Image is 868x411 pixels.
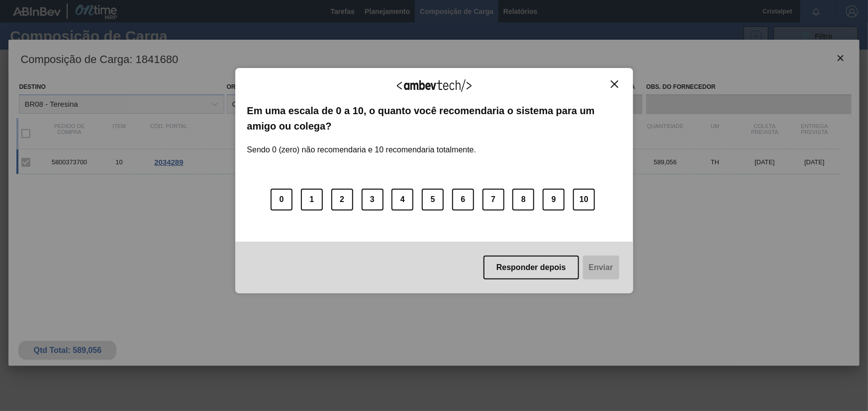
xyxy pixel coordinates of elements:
button: 1 [301,189,323,210]
button: 8 [512,189,534,210]
button: Close [608,80,621,88]
img: Logo Ambevtech [397,79,472,92]
img: Close [611,80,618,88]
label: Em uma escala de 0 a 10, o quanto você recomendaria o sistema para um amigo ou colega? [247,103,621,134]
button: 7 [482,189,504,210]
button: 0 [271,189,292,210]
button: 3 [362,189,384,210]
button: 5 [422,189,444,210]
button: Responder depois [483,256,579,279]
button: 10 [573,189,595,210]
button: 6 [452,189,474,210]
button: 4 [391,189,413,210]
button: 9 [543,189,565,210]
label: Sendo 0 (zero) não recomendaria e 10 recomendaria totalmente. [247,134,477,154]
button: 2 [331,189,353,210]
